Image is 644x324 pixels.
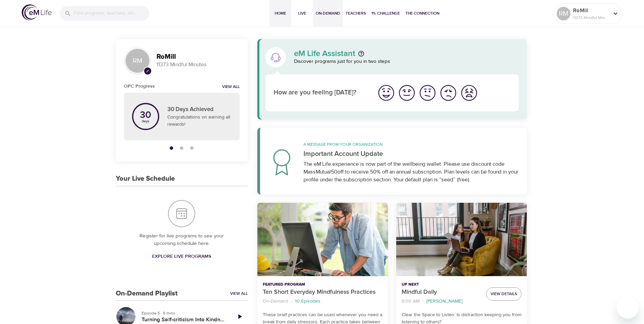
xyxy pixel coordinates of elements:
[294,58,519,66] p: Discover programs just for you in two steps
[142,316,226,323] h5: Turning Self-criticism Into Kindness
[316,10,340,17] span: On-Demand
[303,141,519,147] p: A message from your organization
[142,310,226,316] p: Episode 5 · 8 mins
[402,282,481,288] p: Up Next
[291,297,292,306] li: ·
[272,10,289,17] span: Home
[573,15,609,21] p: 11373 Mindful Minutes
[460,84,478,102] img: worst
[124,47,151,74] div: RM
[459,83,479,103] button: I'm feeling worst
[222,84,240,90] a: View all notifications
[402,298,420,305] p: 8:00 AM
[371,10,400,17] span: 1% Challenge
[167,114,232,128] p: Congratulations on earning all rewards!
[152,252,211,261] span: Explore Live Programs
[157,53,240,61] h3: RoMill
[486,287,521,301] button: View Details
[402,288,481,297] p: Mindful Daily
[303,160,519,184] div: The eM Life experience is now part of the wellbeing wallet. Please use discount code MassMutual50...
[257,203,388,276] button: Ten Short Everyday Mindfulness Practices
[438,83,459,103] button: I'm feeling bad
[129,232,234,248] p: Register for live programs to see your upcoming schedule here.
[22,4,52,20] img: logo
[157,61,240,69] p: 11373 Mindful Minutes
[405,10,439,17] span: The Connection
[116,175,175,183] h3: Your Live Schedule
[167,105,232,114] p: 30 Days Achieved
[230,291,248,296] a: View All
[303,149,519,159] p: Important Account Update
[74,6,149,21] input: Find programs, teachers, etc...
[398,84,416,102] img: good
[346,10,366,17] span: Teachers
[617,297,639,319] iframe: Button to launch messaging window
[274,88,368,98] p: How are you feeling [DATE]?
[491,290,517,298] span: View Details
[396,203,527,276] button: Mindful Daily
[557,7,570,20] div: RM
[116,290,178,298] h3: On-Demand Playlist
[295,298,320,305] p: 10 Episodes
[377,84,395,102] img: great
[422,297,424,306] li: ·
[294,10,310,17] span: Live
[418,84,437,102] img: ok
[439,84,458,102] img: bad
[263,297,383,306] nav: breadcrumb
[397,83,417,103] button: I'm feeling good
[270,52,281,63] img: eM Life Assistant
[140,120,151,123] p: days
[573,6,609,15] p: RoMill
[294,50,355,58] p: eM Life Assistant
[140,110,151,120] p: 30
[426,298,462,305] p: [PERSON_NAME]
[124,83,155,90] h6: OPC Progress
[417,83,438,103] button: I'm feeling ok
[376,83,397,103] button: I'm feeling great
[149,250,214,263] a: Explore Live Programs
[263,288,383,297] p: Ten Short Everyday Mindfulness Practices
[263,298,288,305] p: On-Demand
[263,282,383,288] p: Featured Program
[402,297,481,306] nav: breadcrumb
[168,200,195,227] img: Your Live Schedule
